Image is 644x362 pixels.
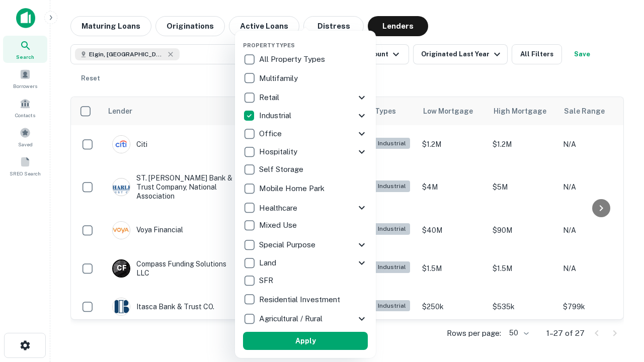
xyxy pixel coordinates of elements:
[259,183,327,195] p: Mobile Home Park
[259,128,284,140] p: Office
[259,313,325,325] p: Agricultural / Rural
[259,275,275,287] p: SFR
[243,107,368,125] div: Industrial
[243,143,368,161] div: Hospitality
[243,236,368,254] div: Special Purpose
[259,146,299,158] p: Hospitality
[259,257,278,269] p: Land
[259,239,317,251] p: Special Purpose
[259,72,300,84] p: Multifamily
[243,332,368,350] button: Apply
[259,53,327,65] p: All Property Types
[243,42,295,48] span: Property Types
[243,310,368,328] div: Agricultural / Rural
[243,254,368,272] div: Land
[243,88,368,107] div: Retail
[243,125,368,143] div: Office
[243,199,368,217] div: Healthcare
[259,110,293,122] p: Industrial
[259,163,305,175] p: Self Storage
[259,294,342,306] p: Residential Investment
[259,219,299,231] p: Mixed Use
[594,249,644,298] iframe: Chat Widget
[259,202,299,214] p: Healthcare
[259,92,281,104] p: Retail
